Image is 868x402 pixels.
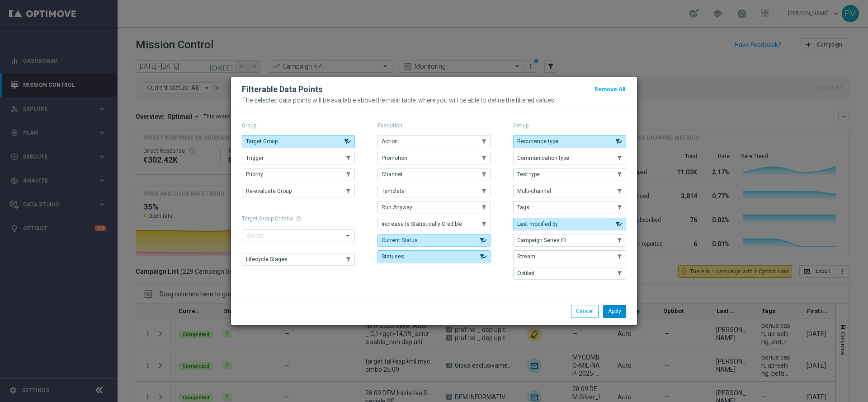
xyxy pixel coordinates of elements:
[382,204,412,210] span: Run Anyway
[513,135,626,148] button: Recurrence type
[377,250,491,263] button: Statuses
[517,253,535,260] span: Stream
[246,155,264,161] span: Trigger
[246,171,263,178] span: Priority
[513,201,626,214] button: Tags
[517,171,540,178] span: Test type
[382,171,402,178] span: Channel
[517,204,529,210] span: Tags
[513,168,626,181] button: Test type
[513,267,626,280] button: Optibot
[513,234,626,247] button: Campaign Series ID
[517,138,558,145] span: Recurrence type
[377,185,491,197] button: Template
[517,188,551,194] span: Multi-channel
[513,152,626,164] button: Communication type
[382,138,398,145] span: Action
[513,218,626,230] button: Last modified by
[382,253,404,260] span: Statuses
[377,218,491,230] button: Increase Is Statistically Credible
[242,253,355,266] button: Lifecycle Stages
[377,122,491,129] p: Execution
[513,250,626,263] button: Stream
[242,135,355,148] button: Target Group
[517,221,558,227] span: Last modified by
[377,168,491,181] button: Channel
[377,135,491,148] button: Action
[382,188,405,194] span: Template
[296,215,302,222] span: help_outline
[603,305,626,318] button: Apply
[242,84,322,95] h2: Filterable Data Points
[517,237,566,243] span: Campaign Series ID
[513,122,626,129] p: Set-up
[513,185,626,197] button: Multi-channel
[377,201,491,214] button: Run Anyway
[242,122,355,129] p: Group
[377,152,491,164] button: Promotion
[382,237,418,243] span: Current Status
[571,305,599,318] button: Cancel
[517,155,569,161] span: Communication type
[246,138,278,145] span: Target Group
[242,215,355,222] h1: Target Group Criteria
[517,270,535,276] span: Optibot
[382,221,462,227] span: Increase Is Statistically Credible
[242,97,626,104] p: The selected data points will be available above the main table, where you will be able to define...
[246,256,288,262] span: Lifecycle Stages
[242,185,355,197] button: Re-evaluate Group
[246,188,292,194] span: Re-evaluate Group
[242,152,355,164] button: Trigger
[382,155,407,161] span: Promotion
[594,84,626,94] button: Remove All
[242,168,355,181] button: Priority
[377,234,491,247] button: Current Status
